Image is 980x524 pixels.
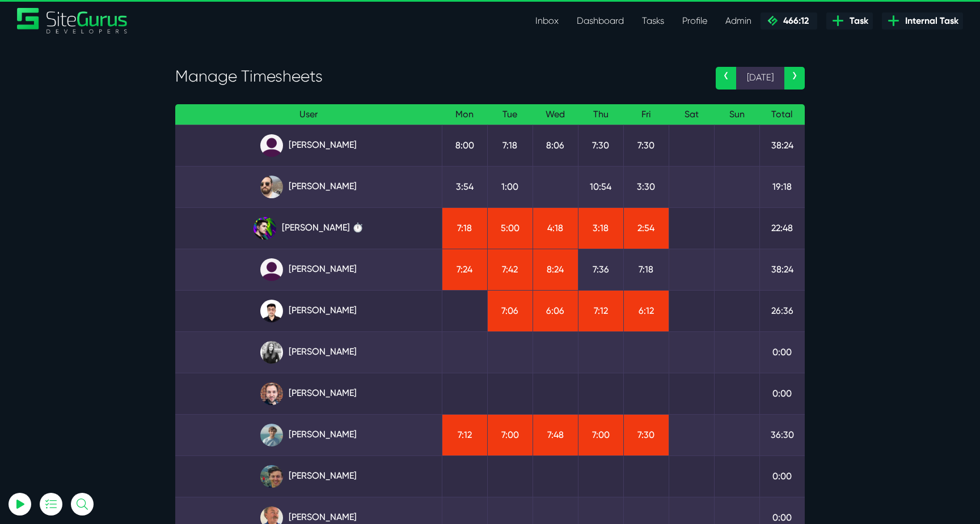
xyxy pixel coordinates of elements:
span: Internal Task [901,14,958,28]
td: 7:18 [442,207,487,249]
a: [PERSON_NAME] [184,176,433,198]
td: 7:00 [578,414,623,455]
td: 7:24 [442,249,487,290]
th: User [175,104,442,125]
td: 8:06 [533,125,578,166]
th: Sat [669,104,714,125]
td: 1:00 [487,166,533,207]
th: Total [759,104,805,125]
td: 8:00 [442,125,487,166]
td: 3:18 [578,207,623,249]
td: 7:18 [487,125,533,166]
td: 7:36 [578,249,623,290]
td: 7:48 [533,414,578,455]
span: [DATE] [736,67,784,90]
td: 0:00 [759,455,805,497]
th: Tue [487,104,533,125]
td: 6:12 [623,290,669,331]
td: 10:54 [578,166,623,207]
img: default_qrqg0b.png [260,134,283,157]
td: 26:36 [759,290,805,331]
td: 5:00 [487,207,533,249]
td: 3:54 [442,166,487,207]
a: Inbox [526,10,568,32]
td: 22:48 [759,207,805,249]
a: Dashboard [568,10,633,32]
h3: Manage Timesheets [175,67,699,86]
th: Thu [578,104,623,125]
td: 7:18 [623,249,669,290]
td: 7:30 [623,414,669,455]
td: 19:18 [759,166,805,207]
a: 466:12 [761,12,817,29]
a: Internal Task [882,12,963,29]
a: [PERSON_NAME] [184,424,433,446]
td: 38:24 [759,125,805,166]
a: Tasks [633,10,673,32]
img: default_qrqg0b.png [260,258,283,281]
td: 8:24 [533,249,578,290]
a: › [784,67,805,90]
img: esb8jb8dmrsykbqurfoz.jpg [260,465,283,488]
td: 7:06 [487,290,533,331]
img: tkl4csrki1nqjgf0pb1z.png [260,424,283,446]
td: 38:24 [759,249,805,290]
a: [PERSON_NAME] [184,465,433,488]
td: 7:30 [578,125,623,166]
a: ‹ [716,67,736,90]
a: SiteGurus [17,8,128,33]
img: ublsy46zpoyz6muduycb.jpg [260,176,283,198]
a: [PERSON_NAME] [184,300,433,322]
td: 6:06 [533,290,578,331]
td: 7:12 [578,290,623,331]
td: 2:54 [623,207,669,249]
td: 7:42 [487,249,533,290]
th: Mon [442,104,487,125]
a: [PERSON_NAME] [184,134,433,157]
th: Sun [714,104,759,125]
img: rgqpcqpgtbr9fmz9rxmm.jpg [260,341,283,364]
a: Admin [716,10,761,32]
img: xv1kmavyemxtguplm5ir.png [260,300,283,322]
td: 0:00 [759,373,805,414]
a: [PERSON_NAME] ⏱️ [184,217,433,240]
img: tfogtqcjwjterk6idyiu.jpg [260,382,283,405]
td: 3:30 [623,166,669,207]
th: Fri [623,104,669,125]
th: Wed [533,104,578,125]
td: 7:30 [623,125,669,166]
img: Sitegurus Logo [17,8,128,33]
td: 7:12 [442,414,487,455]
span: 466:12 [779,15,809,26]
a: Profile [673,10,716,32]
td: 7:00 [487,414,533,455]
a: Task [826,12,873,29]
a: [PERSON_NAME] [184,341,433,364]
img: rxuxidhawjjb44sgel4e.png [254,217,276,240]
span: Task [845,14,868,28]
a: [PERSON_NAME] [184,258,433,281]
td: 4:18 [533,207,578,249]
td: 36:30 [759,414,805,455]
td: 0:00 [759,331,805,373]
a: [PERSON_NAME] [184,382,433,405]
